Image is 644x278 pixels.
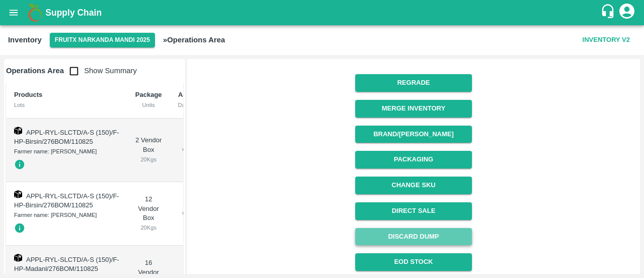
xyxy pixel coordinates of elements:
[135,223,162,232] div: 20 Kgs
[170,182,199,246] td: 0
[135,155,162,164] div: 20 Kgs
[355,202,471,220] button: Direct Sale
[14,210,119,219] div: Farmer name: [PERSON_NAME]
[2,1,25,24] button: open drawer
[127,182,170,246] td: 12 Vendor Box
[355,228,471,246] button: Discard Dump
[50,33,155,47] button: Select DC
[600,4,618,22] div: customer-support
[14,256,119,273] span: APPL-RYL-SLCTD/A-S (150)/F-HP-Madanl/276BOM/110825
[618,2,636,23] div: account of current user
[14,129,119,146] span: APPL-RYL-SLCTD/A-S (150)/F-HP-Birsin/276BOM/110825
[14,100,119,109] div: Lots
[127,119,170,182] td: 2 Vendor Box
[178,100,191,109] div: Days
[6,67,64,75] b: Operations Area
[14,91,42,98] b: Products
[14,254,22,262] img: box
[163,36,225,44] b: » Operations Area
[135,100,162,109] div: Units
[8,36,42,44] b: Inventory
[178,91,191,98] b: Age
[579,31,634,49] button: Inventory V2
[64,67,137,75] span: Show Summary
[355,177,471,194] button: Change SKU
[45,8,102,18] b: Supply Chain
[14,147,119,156] div: Farmer name: [PERSON_NAME]
[14,127,22,135] img: box
[355,74,471,92] button: Regrade
[170,119,199,182] td: 0
[355,151,471,169] button: Packaging
[135,91,162,98] b: Package
[355,126,471,143] button: Brand/[PERSON_NAME]
[25,3,45,23] img: logo
[14,190,22,198] img: box
[355,100,471,118] button: Merge Inventory
[45,6,600,20] a: Supply Chain
[14,192,119,209] span: APPL-RYL-SLCTD/A-S (150)/F-HP-Birsin/276BOM/110825
[355,253,471,271] a: EOD Stock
